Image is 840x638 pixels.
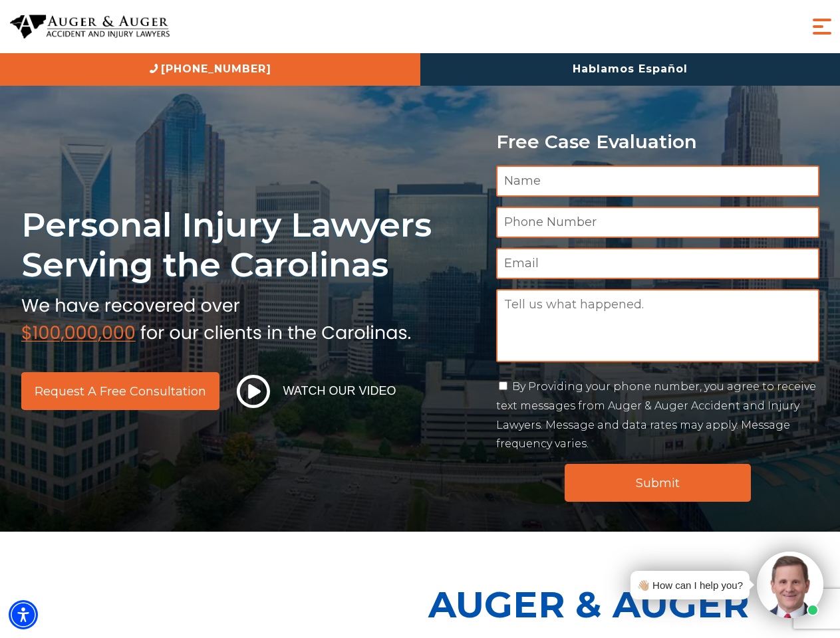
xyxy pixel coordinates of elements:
[428,572,833,637] p: Auger & Auger
[565,464,751,502] input: Submit
[637,576,743,594] div: 👋🏼 How can I help you?
[21,372,219,410] a: Request a Free Consultation
[21,292,411,342] img: sub text
[496,248,819,279] input: Email
[10,15,170,39] img: Auger & Auger Accident and Injury Lawyers Logo
[496,132,819,152] p: Free Case Evaluation
[35,385,206,397] span: Request a Free Consultation
[809,13,835,40] button: Menu
[496,207,819,238] input: Phone Number
[496,165,819,197] input: Name
[757,552,823,618] img: Intaker widget Avatar
[233,374,400,409] button: Watch Our Video
[9,600,38,629] div: Accessibility Menu
[496,380,816,450] label: By Providing your phone number, you agree to receive text messages from Auger & Auger Accident an...
[21,205,480,285] h1: Personal Injury Lawyers Serving the Carolinas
